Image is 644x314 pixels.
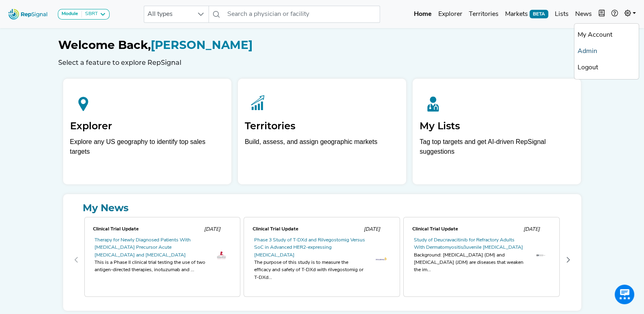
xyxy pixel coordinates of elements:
[466,6,502,22] a: Territories
[58,59,586,66] h6: Select a feature to explore RepSignal
[63,79,231,184] a: ExplorerExplore any US geography to identify top sales targets
[82,11,98,18] div: SBRT
[530,10,548,18] span: BETA
[254,238,365,258] a: Phase 3 Study of T-DXd and Rilvegostomig Versus SoC in Advanced HER2-expressing [MEDICAL_DATA]
[224,6,380,23] input: Search a physician or facility
[58,9,110,20] button: ModuleSBRT
[574,27,639,43] a: My Account
[413,252,525,274] div: Background: [MEDICAL_DATA] (DM) and [MEDICAL_DATA] (JDM) are diseases that weaken the im...
[562,253,575,266] button: Next Page
[574,43,639,60] a: Admin
[95,259,206,274] div: This is a Phase II clinical trial testing the use of two antigen-directed therapies, inotuzumab a...
[402,215,561,304] div: 2
[420,137,574,161] p: Tag top targets and get AI-driven RepSignal suggestions
[70,120,224,132] h2: Explorer
[411,6,435,22] a: Home
[552,6,572,22] a: Lists
[93,227,139,232] span: Clinical Trial Update
[144,6,193,22] span: All types
[62,11,78,16] strong: Module
[58,38,586,52] h1: [PERSON_NAME]
[58,38,151,52] span: Welcome Back,
[413,79,581,184] a: My ListsTag top targets and get AI-driven RepSignal suggestions
[70,137,224,157] div: Explore any US geography to identify top sales targets
[502,6,552,22] a: MarketsBETA
[376,256,387,262] img: th
[216,250,227,261] img: th
[435,6,466,22] a: Explorer
[245,137,399,161] p: Build, assess, and assign geographic markets
[574,60,639,76] a: Logout
[242,215,402,304] div: 1
[572,6,595,22] a: News
[595,6,608,22] button: Intel Book
[254,259,365,281] div: The purpose of this study is to measure the efficacy and safety of T-DXd with rilvegostomig or T-...
[70,201,575,215] a: My News
[95,238,191,258] a: Therapy for Newly Diagnosed Patients With [MEDICAL_DATA] Precursor Acute [MEDICAL_DATA] and [MEDI...
[363,227,380,232] span: [DATE]
[245,120,399,132] h2: Territories
[204,227,220,232] span: [DATE]
[238,79,406,184] a: TerritoriesBuild, assess, and assign geographic markets
[420,120,574,132] h2: My Lists
[252,227,298,232] span: Clinical Trial Update
[83,215,242,304] div: 0
[523,227,539,232] span: [DATE]
[413,238,523,250] a: Study of Deucravacitinib for Refractory Adults With Dermatomyositis/Juvenile [MEDICAL_DATA]
[412,227,458,232] span: Clinical Trial Update
[535,252,546,258] img: th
